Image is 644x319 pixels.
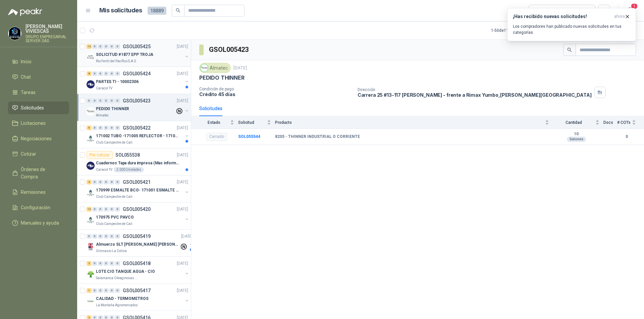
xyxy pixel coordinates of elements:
img: Company Logo [87,243,95,251]
p: GRUPO EMPRESARIAL SERVER SAS [25,35,69,43]
div: 5 [87,126,92,130]
div: 0 [109,261,114,266]
p: GSOL005419 [123,234,151,239]
a: Tareas [8,86,69,99]
div: 0 [115,180,120,184]
div: 0 [109,44,114,49]
button: 1 [624,5,636,17]
a: SOL055544 [238,134,260,139]
a: 0 0 0 0 0 0 GSOL005423[DATE] Company LogoPEDIDO THINNERAlmatec [87,97,190,118]
div: 0 [98,234,103,239]
div: 0 [92,207,97,212]
p: Cuadernos Tapa dura impresa (Mas informacion en el adjunto) [96,160,179,166]
img: Company Logo [87,270,95,278]
div: 0 [104,288,109,293]
div: 0 [115,261,120,266]
p: GSOL005421 [123,180,151,184]
a: Inicio [8,55,69,68]
img: Company Logo [87,107,95,115]
div: 0 [92,71,97,76]
span: search [567,48,572,52]
div: 0 [98,207,103,212]
div: 0 [87,234,92,239]
div: 0 [98,261,103,266]
div: 0 [98,98,103,103]
p: Salamanca Oleaginosas SAS [96,275,138,281]
p: [DATE] [233,65,247,71]
p: PEDIDO THINNER [96,106,129,112]
p: PEDIDO THINNER [199,74,244,81]
p: Crédito 45 días [199,91,352,97]
img: Company Logo [87,162,95,170]
p: Dirección [358,87,592,92]
th: # COTs [617,116,644,129]
p: [DATE] [177,260,188,267]
div: Almatec [199,63,231,73]
div: 0 [98,180,103,184]
p: SOLICITUD #1877 EPP TROJA [96,52,153,58]
div: Por cotizar [87,151,113,159]
div: Solicitudes [199,105,222,112]
span: Cantidad [553,120,594,125]
p: GSOL005420 [123,207,151,212]
p: SOL055538 [115,153,140,157]
p: 170975 PVC PAVCO [96,214,134,221]
a: Manuales y ayuda [8,217,69,229]
div: 0 [115,98,120,103]
span: Inicio [21,58,32,65]
div: Cerrado [206,133,227,141]
b: 8205 - THINNER INDUSTRIAL O CORRIENTE [275,134,360,140]
a: 8 0 0 0 0 0 GSOL005424[DATE] Company LogoPARTES TI - 10002306Caracol TV [87,70,190,91]
a: Remisiones [8,186,69,198]
button: ¡Has recibido nuevas solicitudes!ahora Los compradores han publicado nuevas solicitudes en tus ca... [507,8,636,41]
div: 0 [115,288,120,293]
a: 12 0 0 0 0 0 GSOL005420[DATE] Company Logo170975 PVC PAVCOClub Campestre de Cali [87,205,190,227]
div: 0 [109,288,114,293]
span: Solicitud [238,120,266,125]
p: GSOL005417 [123,288,151,293]
p: GSOL005422 [123,126,151,130]
div: 12 [87,44,92,49]
img: Company Logo [87,80,95,88]
img: Company Logo [8,27,21,40]
h1: Mis solicitudes [99,6,142,15]
div: Galones [567,137,586,142]
img: Company Logo [201,64,208,72]
p: Los compradores han publicado nuevas solicitudes en tus categorías. [513,23,630,35]
p: Almatec [96,113,109,118]
p: Almuerzo SLT [PERSON_NAME] [PERSON_NAME] [96,241,179,248]
div: 8 [87,71,92,76]
span: Cotizar [21,150,36,158]
div: 0 [104,44,109,49]
div: 0 [109,180,114,184]
a: Por cotizarSOL055538[DATE] Company LogoCuadernos Tapa dura impresa (Mas informacion en el adjunto... [77,148,191,175]
p: Caracol TV [96,86,112,91]
div: 0 [104,98,109,103]
span: Negociaciones [21,135,52,142]
span: Manuales y ayuda [21,219,59,227]
a: 5 0 0 0 0 0 GSOL005422[DATE] Company Logo171002 TUBO -171005 REFLECTOR - 171007 PANELClub Campest... [87,124,190,145]
p: [DATE] [177,44,188,50]
h3: ¡Has recibido nuevas solicitudes! [513,14,611,19]
div: 0 [92,98,97,103]
p: Club Campestre de Cali [96,194,132,200]
img: Logo peakr [8,8,42,16]
b: 0 [617,134,636,140]
p: GSOL005418 [123,261,151,266]
div: 0 [98,44,103,49]
span: 18889 [148,7,166,15]
p: Carrera 25 #13-117 [PERSON_NAME] - frente a Rimax Yumbo , [PERSON_NAME][GEOGRAPHIC_DATA] [358,92,592,98]
p: [DATE] [181,233,193,240]
a: Chat [8,71,69,83]
span: Tareas [21,89,36,96]
b: 10 [553,132,599,137]
p: GSOL005425 [123,44,151,49]
div: 0 [104,234,109,239]
a: Configuración [8,201,69,214]
div: 0 [92,126,97,130]
p: [DATE] [177,179,188,185]
a: 2 0 0 0 0 0 GSOL005418[DATE] Company LogoLOTE CIO TANQUE AGUA - CIOSalamanca Oleaginosas SAS [87,259,190,281]
p: Condición de pago [199,87,352,91]
p: GSOL005424 [123,71,151,76]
